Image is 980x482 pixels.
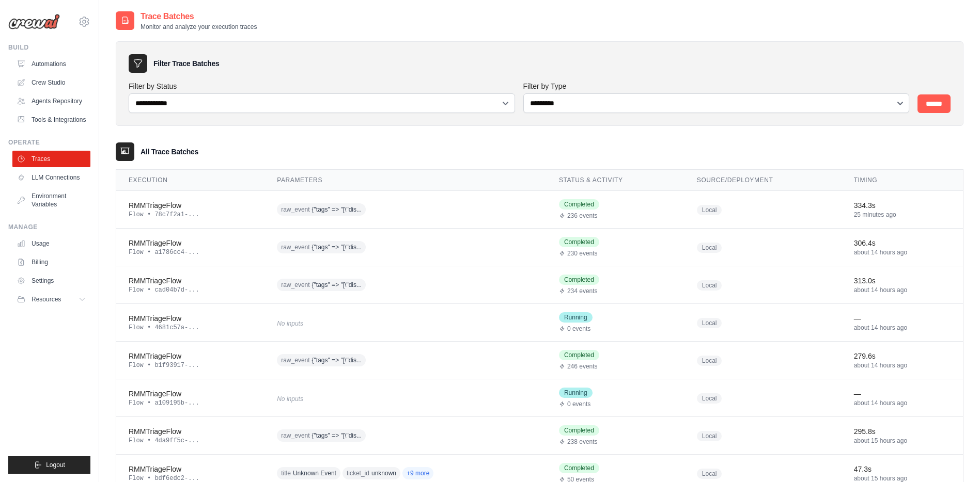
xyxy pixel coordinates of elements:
div: about 14 hours ago [854,248,951,256]
div: — [854,313,951,324]
span: Local [697,205,722,215]
span: Running [559,388,593,398]
h3: All Trace Batches [141,147,198,157]
span: Completed [559,237,599,247]
label: Filter by Status [129,81,515,91]
h2: Trace Batches [141,10,257,23]
div: about 15 hours ago [854,437,951,445]
div: about 14 hours ago [854,286,951,294]
span: Completed [559,199,599,210]
div: RMMTriageFlow [129,426,252,437]
div: Flow • a109195b-... [129,399,252,407]
div: raw_event: {"tags" => "[\"disk_space\", \"storage\", \"workstation\", \"aspire_internal\"]", "tit... [277,277,475,293]
div: title: Unknown Event, ticket_id: unknown, root_cause: N/A - Resolved at triage, description: No d... [277,465,475,481]
div: — [854,389,951,399]
tr: View details for RMMTriageFlow execution [116,191,963,229]
div: about 14 hours ago [854,399,951,407]
button: Resources [12,291,90,308]
span: Running [559,312,593,323]
div: RMMTriageFlow [129,238,252,248]
span: 238 events [567,438,598,446]
span: raw_event [281,356,309,364]
span: {"tags" => "[\"dis... [312,431,362,440]
div: No inputs [277,316,475,330]
th: Status & Activity [547,170,685,191]
span: Local [697,431,722,441]
div: 47.3s [854,464,951,474]
span: 236 events [567,212,598,220]
img: Logo [8,14,60,29]
div: Manage [8,223,90,231]
div: RMMTriageFlow [129,389,252,399]
div: raw_event: {"tags" => "[\"disk_space\", \"storage\", \"workstation\", \"aspire_internal\"]", "tit... [277,352,475,368]
div: Build [8,43,90,52]
div: RMMTriageFlow [129,276,252,286]
div: RMMTriageFlow [129,464,252,474]
span: Completed [559,350,599,360]
span: No inputs [277,395,303,403]
div: Flow • 4da9ff5c-... [129,437,252,445]
div: 25 minutes ago [854,211,951,219]
div: raw_event: {"tags" => "[\"disk_space\", \"storage\", \"workstation\", \"aspire_internal\"]", "tit... [277,239,475,255]
div: Flow • cad04b7d-... [129,286,252,294]
div: RMMTriageFlow [129,313,252,324]
a: Agents Repository [12,93,90,109]
div: RMMTriageFlow [129,351,252,361]
span: 246 events [567,362,598,371]
span: Completed [559,463,599,473]
th: Timing [842,170,963,191]
a: Crew Studio [12,74,90,91]
div: 313.0s [854,276,951,286]
a: Traces [12,151,90,167]
th: Parameters [265,170,547,191]
span: raw_event [281,243,309,251]
span: Local [697,469,722,479]
h3: Filter Trace Batches [153,58,219,69]
tr: View details for RMMTriageFlow execution [116,266,963,304]
span: 230 events [567,249,598,258]
div: Flow • b1f93917-... [129,361,252,369]
a: LLM Connections [12,169,90,186]
button: Logout [8,456,90,474]
span: 0 events [567,325,590,333]
div: about 14 hours ago [854,361,951,369]
div: Flow • a1786cc4-... [129,248,252,256]
div: 279.6s [854,351,951,361]
div: Flow • 78c7f2a1-... [129,211,252,219]
span: unknown [371,469,396,477]
div: raw_event: {"tags" => "[\"disk_space\", \"storage\", \"workstation\", \"aspire_internal\"]", "tit... [277,202,475,218]
div: about 14 hours ago [854,324,951,332]
span: raw_event [281,205,309,214]
tr: View details for RMMTriageFlow execution [116,229,963,266]
span: Local [697,356,722,366]
a: Billing [12,254,90,270]
div: 334.3s [854,200,951,211]
span: Local [697,318,722,328]
div: RMMTriageFlow [129,200,252,211]
div: Flow • 4681c57a-... [129,324,252,332]
span: +9 more [402,467,433,479]
a: Tools & Integrations [12,111,90,128]
span: 0 events [567,400,590,408]
span: 234 events [567,287,598,295]
span: raw_event [281,431,309,440]
th: Execution [116,170,265,191]
a: Environment Variables [12,188,90,213]
p: Monitor and analyze your execution traces [141,23,257,31]
span: {"tags" => "[\"dis... [312,281,362,289]
div: Operate [8,138,90,147]
span: {"tags" => "[\"dis... [312,243,362,251]
span: raw_event [281,281,309,289]
label: Filter by Type [523,81,910,91]
span: Completed [559,425,599,436]
a: Settings [12,272,90,289]
tr: View details for RMMTriageFlow execution [116,342,963,379]
span: Resources [32,295,61,303]
tr: View details for RMMTriageFlow execution [116,379,963,417]
span: title [281,469,291,477]
tr: View details for RMMTriageFlow execution [116,304,963,342]
span: Local [697,243,722,253]
tr: View details for RMMTriageFlow execution [116,417,963,455]
span: Unknown Event [293,469,336,477]
span: Local [697,393,722,404]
